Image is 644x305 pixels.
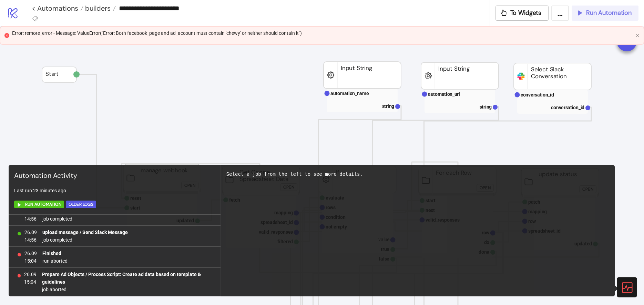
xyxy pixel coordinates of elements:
[66,201,96,208] button: Older Logs
[521,92,554,98] text: conversation_id
[635,33,640,38] button: close
[83,4,111,13] span: builders
[14,201,64,208] button: Run Automation
[42,230,128,235] b: upload message / Send Slack Message
[24,271,37,278] span: 26.09
[551,6,569,21] button: ...
[11,184,218,197] div: Last run: 23 minutes ago
[11,168,218,184] div: Automation Activity
[480,104,492,110] text: string
[551,105,584,110] text: conversation_id
[42,236,128,244] span: job completed
[226,171,609,178] div: Select a job from the left to see more details.
[83,5,116,12] a: builders
[69,201,93,209] div: Older Logs
[572,6,638,21] button: Run Automation
[42,215,98,223] span: job completed
[42,286,215,293] span: job aborted
[510,9,542,17] span: To Widgets
[24,228,37,236] span: 26.09
[4,33,9,38] span: close-circle
[12,29,633,37] div: Error: remote_error - Message: ValueError("Error: Both facebook_page and ad_account must contain ...
[24,215,37,223] span: 14:56
[42,251,61,256] b: Finished
[330,91,369,96] text: automation_name
[24,278,37,286] span: 15:04
[24,250,37,257] span: 26.09
[32,5,83,12] a: < Automations
[42,257,68,265] span: run aborted
[428,91,460,97] text: automation_url
[24,236,37,244] span: 14:56
[382,103,395,109] text: string
[495,6,549,21] button: To Widgets
[25,201,61,209] span: Run Automation
[24,257,37,265] span: 15:04
[586,9,632,17] span: Run Automation
[42,272,201,285] b: Prepare Ad Objects / Process Script: Create ad data based on template & guidelines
